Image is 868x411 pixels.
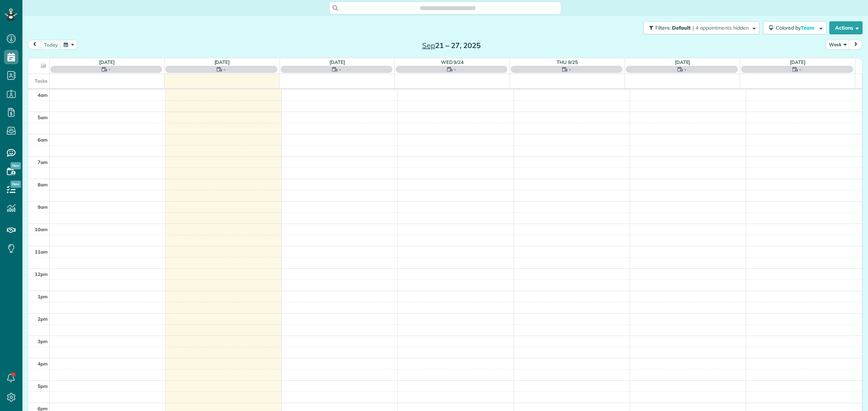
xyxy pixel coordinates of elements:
[643,21,759,34] button: Filters: Default | 4 appointments hidden
[684,66,686,73] span: -
[38,338,48,344] span: 3pm
[826,40,850,49] button: Week
[763,21,826,34] button: Colored byTeam
[38,294,48,299] span: 1pm
[38,204,48,210] span: 9am
[214,59,230,65] a: [DATE]
[99,59,115,65] a: [DATE]
[569,66,571,73] span: -
[849,40,863,49] button: next
[829,21,863,34] button: Actions
[557,59,578,65] a: Thu 9/25
[427,4,468,12] span: Search ZenMaid…
[790,59,805,65] a: [DATE]
[38,114,48,120] span: 5am
[35,226,48,232] span: 10am
[35,249,48,255] span: 11am
[329,59,345,65] a: [DATE]
[35,271,48,277] span: 12pm
[339,66,341,73] span: -
[38,92,48,98] span: 4am
[38,137,48,143] span: 6am
[10,162,21,169] span: New
[38,361,48,367] span: 4pm
[35,78,48,84] span: Tasks
[38,316,48,322] span: 2pm
[454,66,456,73] span: -
[38,182,48,187] span: 8am
[675,59,690,65] a: [DATE]
[799,66,801,73] span: -
[776,25,817,31] span: Colored by
[640,21,759,34] a: Filters: Default | 4 appointments hidden
[801,25,816,31] span: Team
[224,66,226,73] span: -
[406,42,497,49] h2: 21 – 27, 2025
[422,41,435,50] span: Sep
[38,383,48,389] span: 5pm
[41,40,61,49] button: today
[10,181,21,188] span: New
[655,25,671,31] span: Filters:
[28,40,42,49] button: prev
[109,66,111,73] span: -
[693,25,749,31] span: | 4 appointments hidden
[441,59,464,65] a: Wed 9/24
[38,159,48,165] span: 7am
[672,25,691,31] span: Default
